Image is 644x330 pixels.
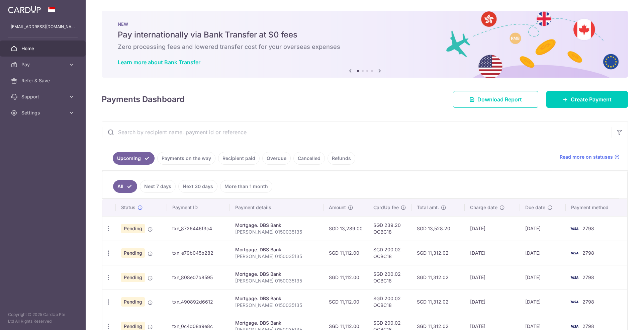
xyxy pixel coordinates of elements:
[118,59,200,66] a: Learn more about Bank Transfer
[368,241,411,265] td: SGD 200.02 OCBC18
[118,21,612,27] p: NEW
[477,95,522,103] span: Download Report
[167,290,229,314] td: txn_490892d6612
[235,295,318,302] div: Mortgage. DBS Bank
[102,93,185,105] h4: Payments Dashboard
[140,180,176,193] a: Next 7 days
[411,216,465,241] td: SGD 13,528.20
[571,95,612,103] span: Create Payment
[568,225,581,233] img: Bank Card
[465,216,520,241] td: [DATE]
[520,265,566,290] td: [DATE]
[560,154,620,160] a: Read more on statuses
[178,180,217,193] a: Next 30 days
[102,11,628,78] img: Bank transfer banner
[324,265,368,290] td: SGD 11,112.00
[167,199,229,216] th: Payment ID
[235,277,318,284] p: [PERSON_NAME] 0150035135
[11,23,75,30] p: [EMAIL_ADDRESS][DOMAIN_NAME]
[368,290,411,314] td: SGD 200.02 OCBC18
[21,93,66,100] span: Support
[453,91,538,108] a: Download Report
[21,109,66,116] span: Settings
[582,226,594,231] span: 2798
[411,265,465,290] td: SGD 11,312.02
[465,290,520,314] td: [DATE]
[465,265,520,290] td: [DATE]
[235,229,318,235] p: [PERSON_NAME] 0150035135
[520,216,566,241] td: [DATE]
[411,241,465,265] td: SGD 11,312.02
[582,274,594,280] span: 2798
[121,297,145,307] span: Pending
[582,299,594,305] span: 2798
[167,265,229,290] td: txn_808e07b8595
[21,77,66,84] span: Refer & Save
[582,323,594,329] span: 2798
[470,204,497,211] span: Charge date
[235,253,318,260] p: [PERSON_NAME] 0150035135
[121,273,145,282] span: Pending
[329,204,346,211] span: Amount
[324,241,368,265] td: SGD 11,112.00
[157,152,215,165] a: Payments on the way
[21,45,66,52] span: Home
[560,154,613,160] span: Read more on statuses
[417,204,439,211] span: Total amt.
[324,290,368,314] td: SGD 11,112.00
[546,91,628,108] a: Create Payment
[568,298,581,306] img: Bank Card
[121,224,145,233] span: Pending
[121,204,135,211] span: Status
[118,43,612,51] h6: Zero processing fees and lowered transfer cost for your overseas expenses
[582,250,594,256] span: 2798
[235,246,318,253] div: Mortgage. DBS Bank
[368,216,411,241] td: SGD 239.20 OCBC18
[568,273,581,281] img: Bank Card
[235,271,318,277] div: Mortgage. DBS Bank
[230,199,324,216] th: Payment details
[568,249,581,257] img: Bank Card
[465,241,520,265] td: [DATE]
[113,152,155,165] a: Upcoming
[121,248,145,258] span: Pending
[102,121,612,143] input: Search by recipient name, payment id or reference
[324,216,368,241] td: SGD 13,289.00
[235,222,318,229] div: Mortgage. DBS Bank
[520,241,566,265] td: [DATE]
[520,290,566,314] td: [DATE]
[8,5,41,13] img: CardUp
[220,180,272,193] a: More than 1 month
[118,29,612,40] h5: Pay internationally via Bank Transfer at $0 fees
[262,152,291,165] a: Overdue
[373,204,399,211] span: CardUp fee
[566,199,627,216] th: Payment method
[368,265,411,290] td: SGD 200.02 OCBC18
[293,152,325,165] a: Cancelled
[21,61,66,68] span: Pay
[235,320,318,326] div: Mortgage. DBS Bank
[601,310,637,327] iframe: Opens a widget where you can find more information
[328,152,355,165] a: Refunds
[411,290,465,314] td: SGD 11,312.02
[525,204,545,211] span: Due date
[218,152,260,165] a: Recipient paid
[167,241,229,265] td: txn_e79b045b282
[113,180,137,193] a: All
[235,302,318,309] p: [PERSON_NAME] 0150035135
[167,216,229,241] td: txn_8726446f3c4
